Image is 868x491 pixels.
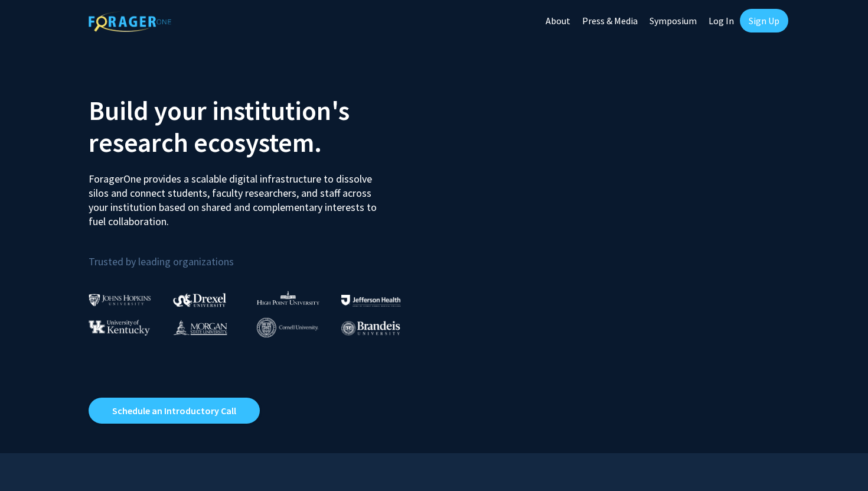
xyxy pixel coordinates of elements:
img: Drexel University [173,293,226,307]
img: Thomas Jefferson University [341,295,400,306]
p: Trusted by leading organizations [89,238,425,271]
img: University of Kentucky [89,320,150,336]
p: ForagerOne provides a scalable digital infrastructure to dissolve silos and connect students, fac... [89,163,385,229]
img: High Point University [257,291,319,305]
img: Cornell University [257,318,318,337]
a: Opens in a new tab [89,398,260,424]
img: Brandeis University [341,321,400,336]
img: Morgan State University [173,320,227,335]
h2: Build your institution's research ecosystem. [89,95,425,158]
img: Johns Hopkins University [89,294,151,306]
img: ForagerOne Logo [89,11,171,32]
a: Sign Up [740,9,788,32]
